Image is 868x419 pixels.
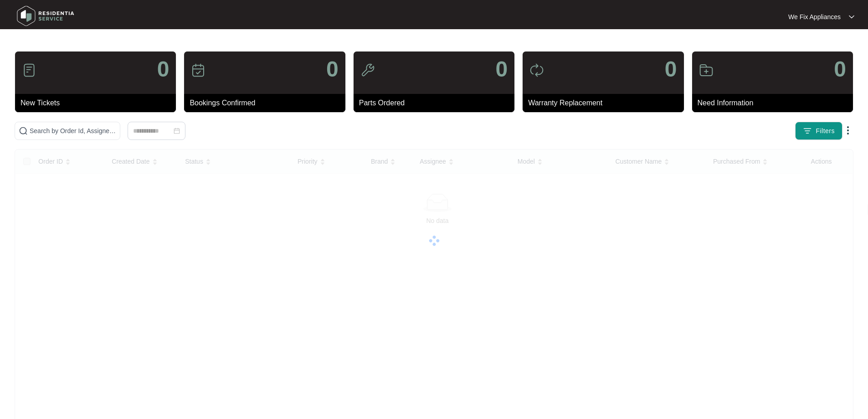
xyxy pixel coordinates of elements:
img: icon [360,63,375,78]
p: 0 [326,58,339,80]
p: 0 [834,58,846,80]
p: Warranty Replacement [528,98,683,109]
span: Filters [816,126,835,136]
input: Search by Order Id, Assignee Name, Customer Name, Brand and Model [30,126,116,136]
p: 0 [495,58,508,80]
img: filter icon [803,126,812,135]
img: icon [22,63,36,78]
p: New Tickets [21,98,176,109]
img: dropdown arrow [849,15,854,19]
p: We Fix Appliances [788,12,841,21]
img: dropdown arrow [842,125,853,136]
p: Bookings Confirmed [190,98,345,109]
button: filter iconFilters [795,122,842,140]
p: 0 [157,58,169,80]
p: 0 [665,58,677,80]
img: icon [191,63,205,78]
img: icon [529,63,544,78]
img: search-icon [19,126,28,135]
p: Parts Ordered [359,98,514,109]
img: icon [699,63,714,78]
p: Need Information [698,98,853,109]
img: residentia service logo [14,2,77,30]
